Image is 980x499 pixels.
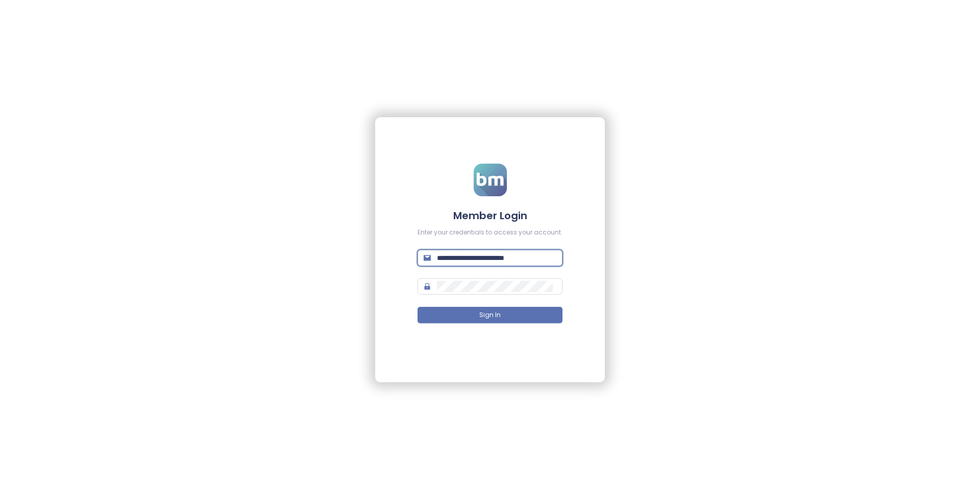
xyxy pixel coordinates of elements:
[479,310,501,320] span: Sign In
[418,307,562,323] button: Sign In
[418,208,562,223] h4: Member Login
[418,228,562,238] div: Enter your credentials to access your account.
[424,283,431,290] span: lock
[424,254,431,261] span: mail
[474,164,507,196] img: logo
